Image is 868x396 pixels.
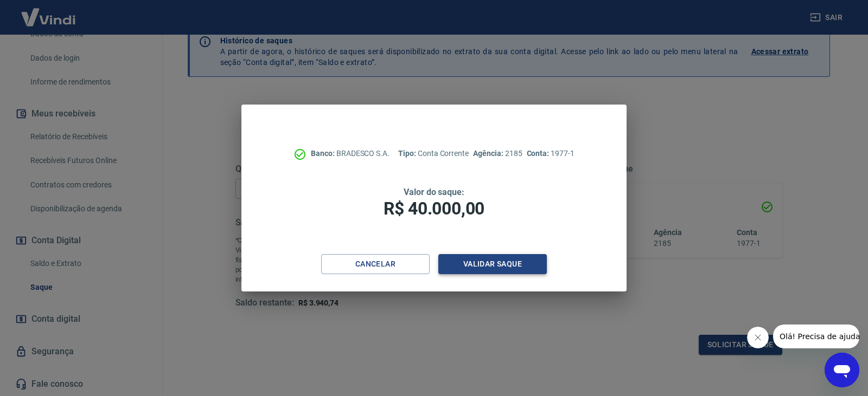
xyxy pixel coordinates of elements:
p: BRADESCO S.A. [311,148,390,159]
span: Banco: [311,149,336,158]
span: Conta: [527,149,551,158]
button: Cancelar [321,254,430,274]
iframe: Botão para abrir a janela de mensagens [825,353,859,387]
button: Validar saque [438,254,547,274]
p: 1977-1 [527,148,575,159]
iframe: Fechar mensagem [747,327,769,348]
span: R$ 40.000,00 [384,198,484,219]
iframe: Mensagem da empresa [773,324,859,348]
span: Tipo: [398,149,418,158]
span: Valor do saque: [404,187,464,197]
p: Conta Corrente [398,148,469,159]
p: 2185 [473,148,522,159]
span: Olá! Precisa de ajuda? [7,8,91,16]
span: Agência: [473,149,505,158]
